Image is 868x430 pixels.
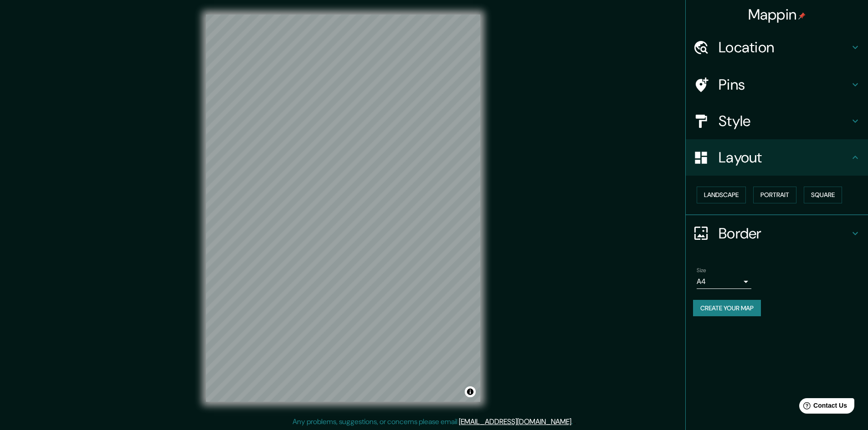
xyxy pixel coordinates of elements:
[798,12,806,20] img: pin-icon.png
[693,300,761,317] button: Create your map
[686,139,868,176] div: Layout
[206,15,480,402] canvas: Map
[459,417,571,426] a: [EMAIL_ADDRESS][DOMAIN_NAME]
[686,29,868,66] div: Location
[787,395,858,420] iframe: Help widget launcher
[748,5,806,24] h4: Mappin
[804,187,842,203] button: Square
[719,224,850,243] h4: Border
[719,148,850,167] h4: Layout
[697,274,751,289] div: A4
[465,386,476,397] button: Toggle attribution
[719,112,850,130] h4: Style
[697,266,706,274] label: Size
[686,103,868,139] div: Style
[686,66,868,103] div: Pins
[697,187,746,203] button: Landscape
[293,416,573,427] p: Any problems, suggestions, or concerns please email .
[573,416,574,427] div: .
[753,187,796,203] button: Portrait
[719,38,850,56] h4: Location
[686,215,868,252] div: Border
[719,76,850,94] h4: Pins
[574,416,576,427] div: .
